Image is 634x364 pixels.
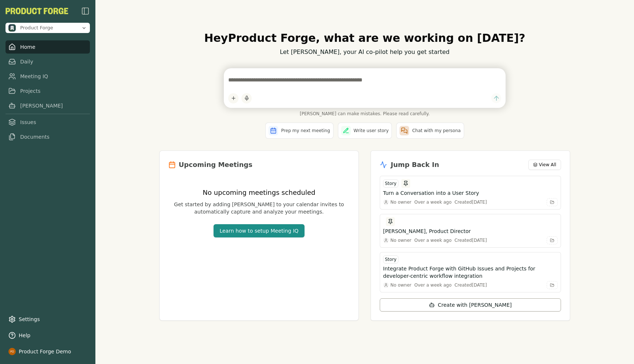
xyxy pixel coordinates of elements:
[8,348,16,355] img: profile
[390,199,411,205] span: No owner
[412,128,460,134] span: Chat with my persona
[6,84,90,98] a: Projects
[539,162,556,168] span: View All
[383,265,558,280] button: Integrate Product Forge with GitHub Issues and Projects for developer-centric workflow integration
[224,111,506,117] span: [PERSON_NAME] can make mistakes. Please read carefully.
[6,40,90,54] a: Home
[455,199,487,205] div: Created [DATE]
[168,188,350,198] h3: No upcoming meetings scheduled
[354,128,389,134] span: Write user story
[455,237,487,243] div: Created [DATE]
[383,227,558,235] button: [PERSON_NAME], Product Director
[491,93,501,103] button: Send message
[8,24,16,32] img: Product Forge
[6,313,90,326] a: Settings
[396,123,464,139] button: Chat with my persona
[438,301,511,309] span: Create with [PERSON_NAME]
[383,189,479,197] h3: Turn a Conversation into a User Story
[391,160,439,170] h2: Jump Back In
[383,227,471,235] h3: [PERSON_NAME], Product Director
[390,237,411,243] span: No owner
[168,201,350,215] p: Get started by adding [PERSON_NAME] to your calendar invites to automatically capture and analyze...
[6,329,90,342] button: Help
[380,298,561,312] button: Create with [PERSON_NAME]
[383,179,398,188] div: Story
[6,70,90,83] a: Meeting IQ
[6,55,90,68] a: Daily
[338,123,392,139] button: Write user story
[414,199,452,205] div: Over a week ago
[383,189,558,197] button: Turn a Conversation into a User Story
[159,32,570,45] h1: Hey Product Forge , what are we working on [DATE]?
[455,282,487,288] div: Created [DATE]
[528,160,561,170] button: View All
[6,8,68,14] img: Product Forge
[6,345,90,358] button: Product Forge Demo
[6,8,68,14] button: PF-Logo
[228,93,238,103] button: Add content to chat
[414,237,452,243] div: Over a week ago
[6,23,90,33] button: Open organization switcher
[179,160,252,170] h2: Upcoming Meetings
[6,99,90,112] a: [PERSON_NAME]
[214,224,304,237] button: Learn how to setup Meeting IQ
[241,93,252,103] button: Start dictation
[414,282,452,288] div: Over a week ago
[6,130,90,143] a: Documents
[20,25,53,31] span: Product Forge
[383,255,398,263] div: Story
[81,7,90,15] img: sidebar
[159,48,570,57] p: Let [PERSON_NAME], your AI co-pilot help you get started
[390,282,411,288] span: No owner
[265,123,333,139] button: Prep my next meeting
[6,116,90,129] a: Issues
[281,128,330,134] span: Prep my next meeting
